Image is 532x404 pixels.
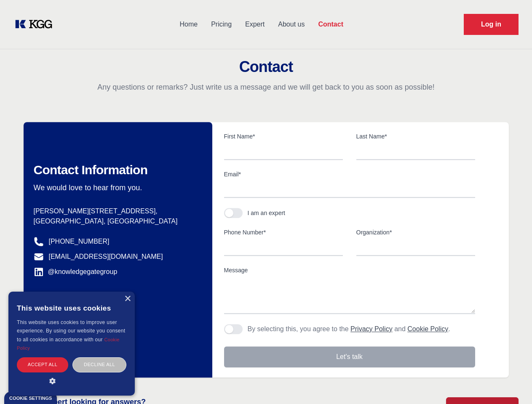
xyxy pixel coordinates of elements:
[17,357,68,372] div: Accept all
[464,14,519,35] a: Request Demo
[224,170,475,178] label: Email*
[34,183,199,193] p: We would love to hear from you.
[350,325,393,332] a: Privacy Policy
[356,132,475,141] label: Last Name*
[224,132,343,141] label: First Name*
[49,237,110,247] a: [PHONE_NUMBER]
[248,324,450,334] p: By selecting this, you agree to the and .
[13,18,59,31] a: KOL Knowledge Platform: Talk to Key External Experts (KEE)
[407,325,448,332] a: Cookie Policy
[173,13,204,35] a: Home
[34,216,199,226] p: [GEOGRAPHIC_DATA], [GEOGRAPHIC_DATA]
[17,298,126,318] div: This website uses cookies
[10,58,522,75] h2: Contact
[311,13,350,35] a: Contact
[72,357,126,372] div: Decline all
[204,13,238,35] a: Pricing
[271,13,311,35] a: About us
[248,209,286,217] div: I am an expert
[49,252,163,262] a: [EMAIL_ADDRESS][DOMAIN_NAME]
[224,346,475,367] button: Let's talk
[224,228,343,237] label: Phone Number*
[34,206,199,216] p: [PERSON_NAME][STREET_ADDRESS],
[34,267,118,277] a: @knowledgegategroup
[34,162,199,178] h2: Contact Information
[10,82,522,92] p: Any questions or remarks? Just write us a message and we will get back to you as soon as possible!
[224,266,475,274] label: Message
[356,228,475,237] label: Organization*
[238,13,271,35] a: Expert
[17,319,125,343] span: This website uses cookies to improve user experience. By using our website you consent to all coo...
[9,396,52,401] div: Cookie settings
[124,296,131,302] div: Close
[490,364,532,404] iframe: Chat Widget
[17,337,120,351] a: Cookie Policy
